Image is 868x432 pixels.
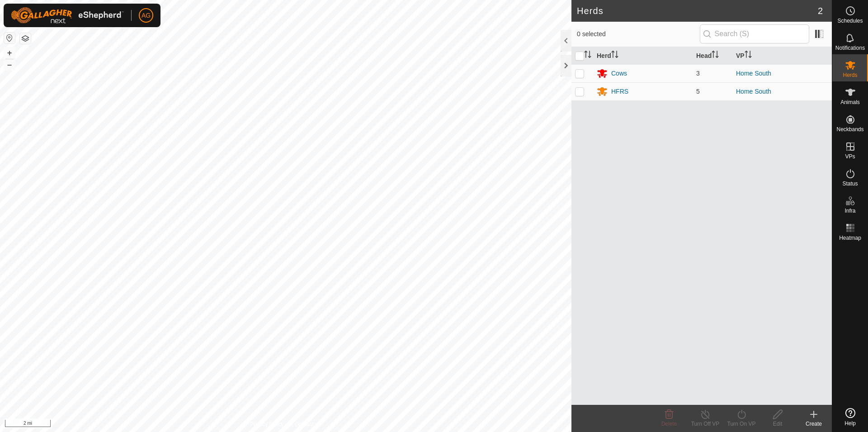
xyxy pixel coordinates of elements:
span: AG [142,11,151,20]
div: Turn On VP [723,420,759,428]
span: 0 selected [577,29,700,39]
span: Delete [661,421,677,427]
a: Privacy Policy [250,420,284,428]
a: Home South [736,88,771,95]
p-sorticon: Activate to sort [611,52,618,59]
th: Herd [593,47,693,65]
span: Animals [840,100,860,105]
p-sorticon: Activate to sort [584,52,591,59]
span: 3 [696,70,700,77]
span: VPs [845,154,855,159]
span: Neckbands [836,127,863,132]
p-sorticon: Activate to sort [745,52,752,59]
button: – [4,59,15,70]
div: Edit [759,420,796,428]
span: Heatmap [839,235,861,241]
button: Reset Map [4,33,15,43]
div: HFRS [611,87,628,96]
input: Search (S) [700,24,809,43]
th: Head [693,47,732,65]
button: Map Layers [20,33,31,44]
div: Create [796,420,832,428]
span: 2 [818,4,823,18]
img: Gallagher Logo [11,7,124,24]
span: Schedules [837,18,863,24]
div: Cows [611,69,627,78]
p-sorticon: Activate to sort [712,52,719,59]
span: Infra [844,208,855,214]
span: Help [844,421,856,426]
div: Turn Off VP [687,420,723,428]
a: Contact Us [295,420,321,428]
span: Notifications [835,45,865,51]
a: Help [832,404,868,430]
span: Status [842,181,858,186]
a: Home South [736,70,771,77]
span: 5 [696,88,700,95]
h2: Herds [577,5,818,16]
button: + [4,47,15,58]
span: Herds [843,72,857,78]
th: VP [732,47,832,65]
